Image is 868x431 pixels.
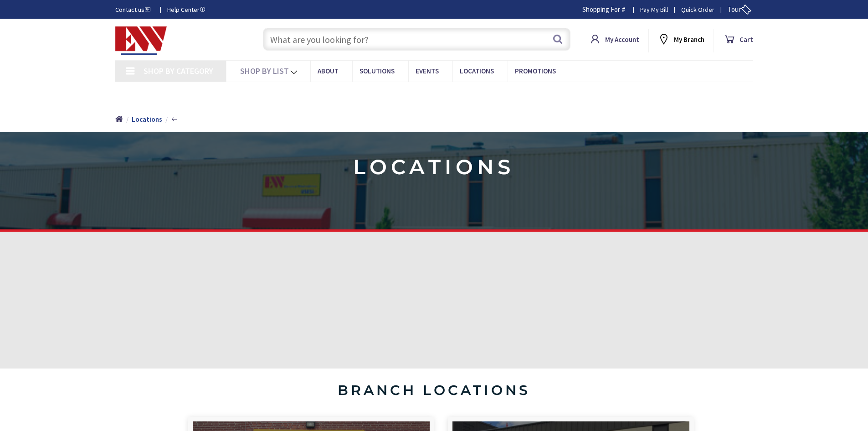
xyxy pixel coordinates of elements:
[240,66,289,76] span: Shop By List
[589,31,639,47] a: My Account
[515,67,556,75] span: Promotions
[674,35,704,44] strong: My Branch
[582,5,620,14] span: Shopping For
[144,66,213,76] span: Shop By Category
[681,5,714,14] a: Quick Order
[723,31,753,47] a: Cart
[263,28,570,51] input: What are you looking for?
[640,5,668,14] a: Pay My Bill
[115,5,153,14] a: Contact us
[318,67,339,75] span: About
[132,115,162,124] strong: Locations
[360,67,395,75] span: Solutions
[97,382,771,399] h4: branch locations
[416,67,439,75] span: Events
[657,31,704,47] div: My Branch
[167,5,206,14] a: Help Center
[621,5,626,14] strong: #
[460,67,494,75] span: Locations
[728,5,751,14] span: Tour
[605,35,639,44] strong: My Account
[115,26,167,55] img: Electrical Wholesalers, Inc.
[740,31,753,47] strong: Cart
